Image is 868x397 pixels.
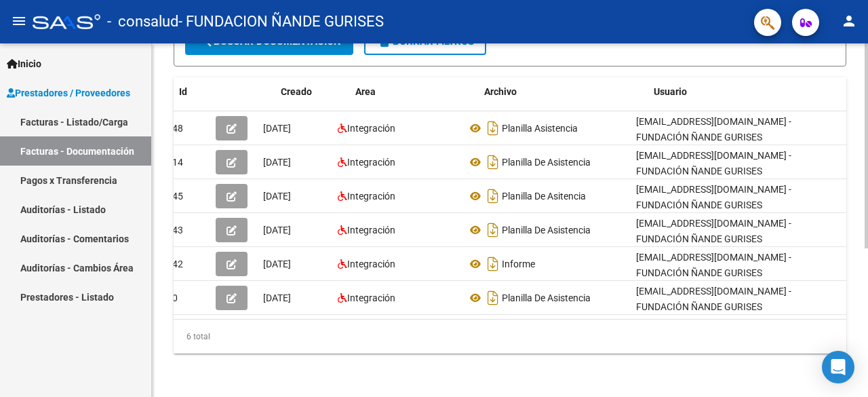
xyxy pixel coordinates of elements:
span: [EMAIL_ADDRESS][DOMAIN_NAME] - FUNDACIÓN ÑANDE GURISES [636,116,791,143]
span: - FUNDACION ÑANDE GURISES [178,7,384,37]
span: Usuario [654,86,687,97]
datatable-header-cell: Id [174,77,228,107]
i: Descargar documento [484,287,502,309]
span: Planilla De Asistencia [502,225,591,235]
span: [DATE] [263,123,291,134]
span: [EMAIL_ADDRESS][DOMAIN_NAME] - FUNDACIÓN ÑANDE GURISES [636,150,791,176]
span: [DATE] [263,225,291,235]
mat-icon: menu [11,13,27,29]
span: Integración [347,123,395,134]
span: Area [355,86,376,97]
i: Descargar documento [484,219,502,241]
datatable-header-cell: Usuario [648,77,852,107]
span: [EMAIL_ADDRESS][DOMAIN_NAME] - FUNDACIÓN ÑANDE GURISES [636,218,791,244]
div: Open Intercom Messenger [822,351,854,383]
span: [EMAIL_ADDRESS][DOMAIN_NAME] - FUNDACIÓN ÑANDE GURISES [636,184,791,210]
datatable-header-cell: Creado [275,77,350,107]
span: - consalud [107,7,178,37]
span: Informe [502,259,535,269]
span: [EMAIL_ADDRESS][DOMAIN_NAME] - FUNDACIÓN ÑANDE GURISES [636,252,791,278]
span: [DATE] [263,259,291,269]
span: [DATE] [263,157,291,168]
i: Descargar documento [484,253,502,275]
span: [DATE] [263,292,291,303]
i: Descargar documento [484,185,502,207]
span: Integración [347,157,395,168]
span: Prestadores / Proveedores [7,86,130,100]
datatable-header-cell: Area [350,77,479,107]
span: [DATE] [263,191,291,202]
span: Archivo [484,86,517,97]
span: [EMAIL_ADDRESS][DOMAIN_NAME] - FUNDACIÓN ÑANDE GURISES [636,286,791,312]
span: Integración [347,225,395,235]
span: Integración [347,191,395,202]
span: Borrar Filtros [376,35,474,48]
div: 6 total [174,320,846,354]
span: Creado [281,86,312,97]
span: Integración [347,259,395,269]
span: Integración [347,292,395,303]
span: Planilla De Asistencia [502,292,591,303]
datatable-header-cell: Archivo [479,77,648,107]
span: Planilla De Asitencia [502,191,586,202]
span: Planilla De Asistencia [502,157,591,168]
i: Descargar documento [484,151,502,173]
mat-icon: person [841,13,857,29]
span: Id [179,86,187,97]
span: Buscar Documentacion [197,35,341,48]
span: Planilla Asistencia [502,123,578,134]
i: Descargar documento [484,117,502,139]
span: Inicio [7,56,41,71]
